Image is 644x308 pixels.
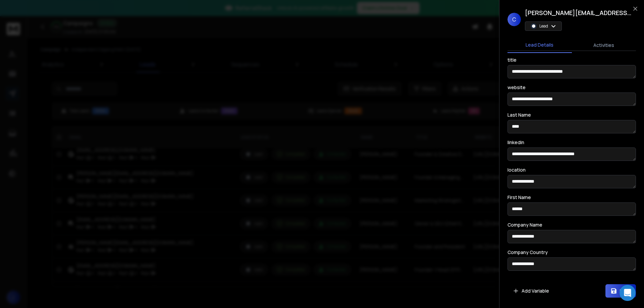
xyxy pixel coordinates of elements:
label: Last Name [507,113,531,117]
h1: [PERSON_NAME][EMAIL_ADDRESS][DOMAIN_NAME] [525,8,632,17]
label: location [507,168,526,172]
p: Lead [539,23,548,29]
label: title [507,58,517,62]
label: Company Name [507,223,542,227]
div: Open Intercom Messenger [620,285,636,301]
label: website [507,85,526,90]
label: First Name [507,195,531,200]
button: Add Variable [507,284,554,298]
button: Save [605,284,636,298]
label: Company Country [507,250,548,255]
span: C [507,13,521,26]
button: Activities [572,38,636,53]
button: Lead Details [507,38,572,53]
label: linkedin [507,140,524,145]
